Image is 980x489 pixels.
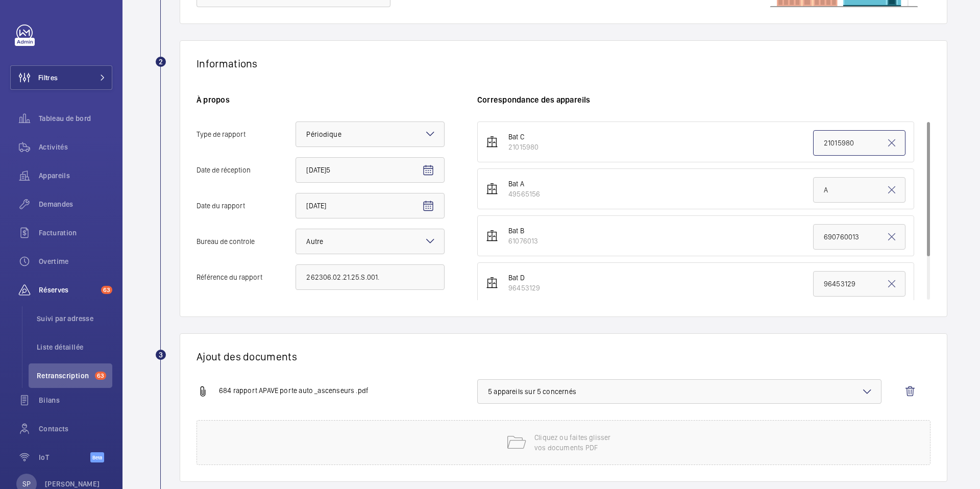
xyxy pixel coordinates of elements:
span: Activités [39,142,112,152]
div: 2 [156,57,166,67]
p: [PERSON_NAME] [45,479,100,489]
span: Bilans [39,395,112,405]
span: Suivi par adresse [37,313,112,324]
span: Date du rapport [197,202,296,209]
h6: À propos [197,94,445,105]
div: Bat B [508,226,538,236]
div: 61076013 [508,236,538,246]
span: Périodique [306,130,341,138]
span: Réserves [39,285,97,295]
h1: Informations [197,57,258,70]
button: Filtres [10,65,112,90]
span: Type de rapport [197,131,296,138]
button: Open calendar [416,158,440,183]
p: SP [22,479,31,489]
span: Liste détaillée [37,342,112,352]
span: Facturation [39,228,112,238]
span: Filtres [38,72,58,83]
h1: Ajout des documents [197,350,930,363]
input: Réf. apparaissant sur le document [813,130,905,156]
span: Bureau de controle [197,238,296,245]
img: elevator.svg [486,183,498,195]
span: Référence du rapport [197,274,296,281]
div: Bat C [508,132,538,142]
span: Overtime [39,256,112,266]
span: Date de réception [197,166,296,174]
span: IoT [39,452,90,462]
span: 63 [95,372,106,380]
img: elevator.svg [486,277,498,289]
input: Réf. apparaissant sur le document [813,177,905,203]
button: 5 appareils sur 5 concernés [477,379,881,404]
div: 21015980 [508,142,538,152]
input: Date de réceptionOpen calendar [296,157,445,183]
div: Bat A [508,179,540,189]
span: Tableau de bord [39,113,112,124]
span: Beta [90,452,104,462]
img: elevator.svg [486,230,498,242]
span: 5 appareils sur 5 concernés [488,386,871,397]
img: elevator.svg [486,136,498,148]
input: Date du rapportOpen calendar [296,193,445,218]
span: Contacts [39,424,112,434]
button: Open calendar [416,194,440,218]
div: 3 [156,350,166,360]
span: 684 rapport APAVE porte auto _ascenseurs .pdf [219,385,369,398]
div: 49565156 [508,189,540,199]
span: 63 [101,286,112,294]
input: Réf. apparaissant sur le document [813,224,905,250]
h6: Correspondance des appareils [477,94,930,105]
span: Demandes [39,199,112,209]
span: Autre [306,237,323,246]
input: Référence du rapport [296,264,445,290]
div: Bat D [508,273,540,283]
span: Appareils [39,170,112,181]
p: Cliquez ou faites glisser vos documents PDF [534,432,621,453]
input: Réf. apparaissant sur le document [813,271,905,297]
span: Retranscription [37,371,91,381]
div: 96453129 [508,283,540,293]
